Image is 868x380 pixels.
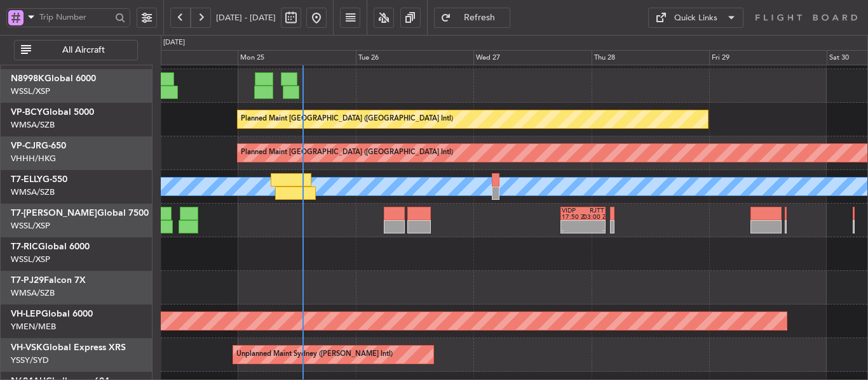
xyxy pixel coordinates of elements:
a: WSSL/XSP [11,86,50,97]
div: Planned Maint [GEOGRAPHIC_DATA] ([GEOGRAPHIC_DATA] Intl) [241,110,453,129]
div: Fri 29 [709,50,827,65]
span: T7-ELLY [11,175,43,184]
a: T7-RICGlobal 6000 [11,242,90,251]
a: T7-[PERSON_NAME]Global 7500 [11,209,149,218]
div: Tue 26 [356,50,473,65]
a: T7-ELLYG-550 [11,175,67,184]
span: N8998K [11,74,44,83]
span: VH-VSK [11,343,43,352]
a: WMSA/SZB [11,119,55,131]
input: Trip Number [39,8,111,27]
div: - [562,227,583,233]
div: - [583,227,605,233]
button: Quick Links [648,8,743,28]
div: VIDP [562,207,583,214]
div: Mon 25 [238,50,355,65]
div: 17:50 Z [562,214,583,220]
span: T7-RIC [11,242,38,251]
div: Thu 28 [592,50,709,65]
a: VH-VSKGlobal Express XRS [11,343,126,352]
a: WSSL/XSP [11,254,50,265]
a: T7-PJ29Falcon 7X [11,276,86,285]
span: Refresh [454,13,506,22]
span: All Aircraft [34,46,133,55]
div: Planned Maint [GEOGRAPHIC_DATA] ([GEOGRAPHIC_DATA] Intl) [241,143,453,162]
a: VH-LEPGlobal 6000 [11,310,93,318]
button: All Aircraft [14,40,138,60]
a: VHHH/HKG [11,153,56,164]
div: Quick Links [674,12,717,25]
div: [DATE] [163,37,185,48]
a: WSSL/XSP [11,220,50,232]
a: VP-CJRG-650 [11,141,66,150]
span: T7-[PERSON_NAME] [11,209,97,218]
span: VP-CJR [11,141,41,150]
div: RJTT [583,207,605,214]
a: YSSY/SYD [11,355,49,366]
button: Refresh [434,8,510,28]
a: WMSA/SZB [11,187,55,198]
a: VP-BCYGlobal 5000 [11,108,94,117]
span: VH-LEP [11,310,41,318]
a: YMEN/MEB [11,321,56,332]
a: WMSA/SZB [11,287,55,299]
div: 03:00 Z [583,214,605,220]
a: N8998KGlobal 6000 [11,74,96,83]
span: T7-PJ29 [11,276,44,285]
div: Unplanned Maint Sydney ([PERSON_NAME] Intl) [236,345,393,364]
span: [DATE] - [DATE] [216,12,276,23]
div: Wed 27 [473,50,591,65]
div: Sun 24 [120,50,238,65]
span: VP-BCY [11,108,43,117]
